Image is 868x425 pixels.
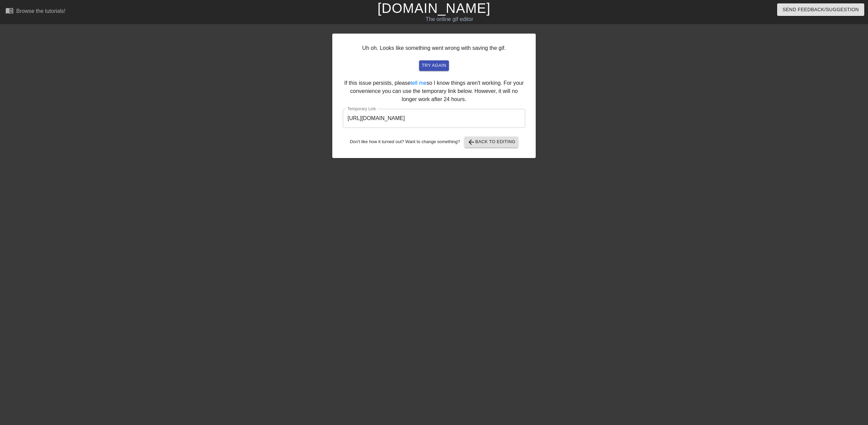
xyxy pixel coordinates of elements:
div: The online gif editor [293,15,606,23]
span: try again [422,62,446,70]
button: try again [419,60,449,71]
a: [DOMAIN_NAME] [377,1,490,16]
span: Send Feedback/Suggestion [783,5,859,14]
div: Browse the tutorials! [16,8,65,14]
span: arrow_back [467,138,475,146]
span: menu_book [5,6,14,15]
button: Send Feedback/Suggestion [777,3,864,16]
button: Back to Editing [465,137,518,148]
div: Uh oh. Looks like something went wrong with saving the gif. If this issue persists, please so I k... [332,34,536,158]
a: tell me [411,80,427,86]
a: Browse the tutorials! [5,6,65,17]
input: bare [343,109,525,128]
span: Back to Editing [467,138,516,146]
div: Don't like how it turned out? Want to change something? [343,137,525,148]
